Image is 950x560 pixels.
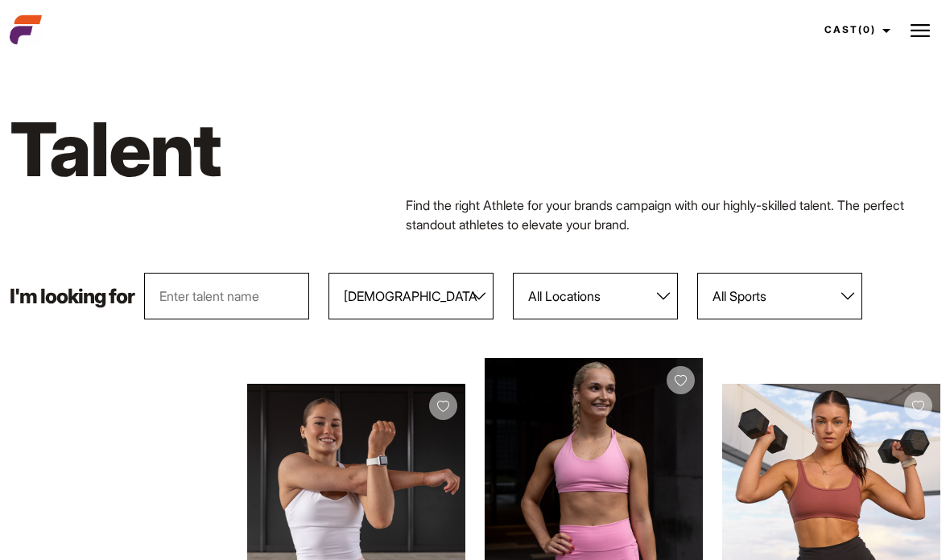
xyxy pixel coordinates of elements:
p: I'm looking for [10,286,134,307]
p: Find the right Athlete for your brands campaign with our highly-skilled talent. The perfect stand... [406,196,940,234]
a: Cast(0) [810,8,900,51]
span: (0) [858,23,876,35]
img: Burger icon [911,21,930,40]
input: Enter talent name [144,273,309,319]
h1: Talent [10,103,544,196]
img: cropped-aefm-brand-fav-22-square.png [10,14,42,46]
